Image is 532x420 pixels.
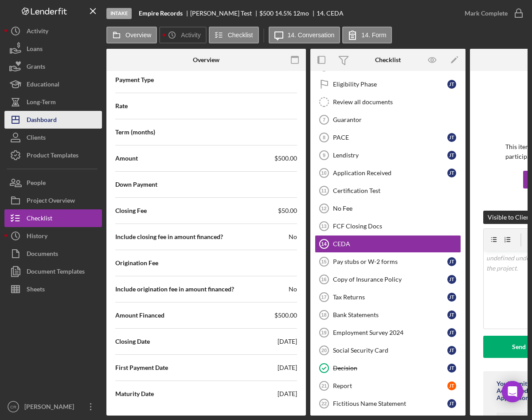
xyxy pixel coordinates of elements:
div: Decision [333,365,447,372]
div: No Fee [333,205,461,212]
label: 14. Conversation [288,31,335,39]
b: Empire Records [139,10,183,17]
tspan: 9 [323,153,325,158]
text: CR [10,404,16,409]
a: Review all documents [315,93,461,111]
a: 16Copy of Insurance PolicyJT [315,271,461,288]
button: People [4,174,102,192]
div: Review all documents [333,98,461,106]
tspan: 19 [321,330,326,335]
tspan: 8 [323,135,325,140]
span: Maturity Date [115,389,154,398]
div: Lendistry [333,152,447,159]
span: Include origination fee in amount financed? [115,285,234,294]
div: Eligibility Phase [333,81,447,88]
div: Long-Term [27,93,56,113]
button: Clients [4,129,102,146]
span: [DATE] [278,389,297,398]
tspan: 18 [321,312,326,318]
a: Educational [4,75,102,93]
div: Sheets [27,280,45,300]
span: [DATE] [278,337,297,346]
a: 7Guarantor [315,111,461,129]
div: Overview [193,56,219,63]
div: Loans [27,40,43,60]
button: Project Overview [4,192,102,209]
tspan: 11 [321,188,326,193]
div: J T [447,151,456,160]
span: Payment Type [115,75,154,84]
tspan: 20 [321,348,327,353]
button: History [4,227,102,245]
label: Overview [125,31,151,39]
tspan: 16 [321,277,326,282]
tspan: 13 [321,224,326,229]
div: 14. CEDA [317,10,344,17]
div: 14.5 % [275,10,292,17]
tspan: 21 [321,383,327,389]
tspan: 15 [321,259,326,264]
span: Rate [115,102,128,110]
div: Intake [106,8,132,19]
div: Educational [27,75,59,95]
div: Report [333,382,447,389]
a: 21ReportJT [315,377,461,395]
a: 15Pay stubs or W-2 formsJT [315,253,461,271]
div: Project Overview [27,192,75,212]
div: Document Templates [27,263,85,283]
tspan: 7 [323,117,325,122]
label: Checklist [228,31,253,39]
span: Closing Date [115,337,150,346]
div: Product Templates [27,146,78,166]
button: 14. Conversation [269,27,340,43]
span: Include closing fee in amount financed? [115,232,223,241]
div: Certification Test [333,187,461,194]
div: $500 [259,10,274,17]
tspan: 17 [321,294,326,300]
div: Documents [27,245,58,265]
div: Visible to Client [488,211,532,224]
a: 11Certification Test [315,182,461,200]
label: 14. Form [361,31,386,39]
div: Open Intercom Messenger [502,381,523,402]
button: Long-Term [4,93,102,111]
div: PACE [333,134,447,141]
span: Amount [115,154,138,163]
div: J T [447,169,456,177]
tspan: 14 [321,241,327,247]
a: 14CEDA [315,235,461,253]
div: J T [447,310,456,319]
label: Activity [181,31,200,39]
span: $500.00 [274,311,297,320]
button: Dashboard [4,111,102,129]
div: Application Received [333,169,447,177]
a: 22Fictitious Name StatementJT [315,395,461,412]
div: Checklist [375,56,401,63]
div: J T [447,381,456,390]
a: DecisionJT [315,359,461,377]
a: 12No Fee [315,200,461,217]
button: Activity [159,27,206,43]
div: J T [447,293,456,302]
div: J T [447,257,456,266]
div: J T [447,275,456,284]
div: J T [447,346,456,355]
a: 19Employment Survey 2024JT [315,324,461,341]
button: 14. Form [342,27,392,43]
a: 20Social Security CardJT [315,341,461,359]
button: Checklist [4,209,102,227]
div: Tax Returns [333,294,447,301]
div: 12 mo [293,10,309,17]
div: Employment Survey 2024 [333,329,447,336]
div: Checklist [27,209,52,229]
a: 8PACEJT [315,129,461,146]
tspan: 12 [321,206,326,211]
div: J T [447,133,456,142]
div: Clients [27,129,46,149]
div: J T [447,80,456,89]
a: Documents [4,245,102,263]
div: Fictitious Name Statement [333,400,447,407]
